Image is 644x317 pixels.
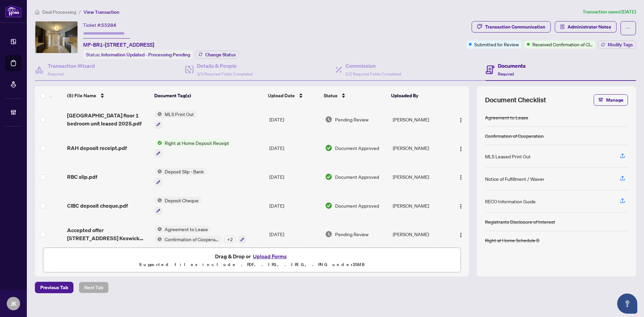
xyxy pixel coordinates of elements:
span: Required [48,71,64,76]
button: Modify Tags [598,41,636,49]
span: 2/2 Required Fields Completed [345,71,401,76]
span: ellipsis [626,26,631,31]
button: Status IconDeposit Cheque [155,197,201,215]
span: Manage [606,95,624,105]
img: Status Icon [155,225,162,233]
th: Uploaded By [388,86,448,105]
button: Previous Tab [35,282,73,293]
div: Confirmation of Cooperation [485,132,544,140]
p: Supported files include .PDF, .JPG, .JPEG, .PNG under 25 MB [47,261,457,269]
button: Next Tab [79,282,109,293]
div: Right at Home Schedule B [485,236,539,244]
span: home [35,10,40,14]
img: Logo [458,204,464,209]
span: Submitted for Review [474,41,519,48]
span: Information Updated - Processing Pending [101,52,190,58]
div: Status: [83,50,193,59]
img: logo [5,5,21,17]
span: Drag & Drop orUpload FormsSupported files include .PDF, .JPG, .JPEG, .PNG under25MB [43,248,461,273]
span: Document Approved [335,202,379,209]
button: Manage [594,94,628,106]
span: Accepted offer [STREET_ADDRESS] Keswick [PERSON_NAME] and [PERSON_NAME].pdf [67,226,149,242]
img: Status Icon [155,110,162,118]
img: Status Icon [155,235,162,243]
img: Document Status [325,173,332,180]
h4: Documents [498,62,526,70]
div: Agreement to Lease [485,114,528,121]
th: Upload Date [265,86,321,105]
div: Notice of Fulfillment / Waiver [485,175,544,182]
td: [PERSON_NAME] [390,105,450,134]
span: Administrator Notes [568,21,611,32]
h4: Transaction Wizard [48,62,95,70]
button: Logo [455,114,466,125]
span: [GEOGRAPHIC_DATA] floor 1 bedroom unit leased 2025.pdf [67,111,149,127]
li: / [79,8,81,16]
th: Document Tag(s) [152,86,265,105]
span: (5) File Name [67,92,96,99]
div: Transaction Communication [485,21,545,32]
td: [DATE] [267,162,322,191]
img: Document Status [325,230,332,238]
span: CIBC deposit cheque.pdf [67,202,128,210]
img: Logo [458,146,464,152]
td: [DATE] [267,220,322,249]
span: solution [560,24,565,29]
img: Document Status [325,202,332,209]
td: [PERSON_NAME] [390,220,450,249]
span: MF-BR1-[STREET_ADDRESS] [83,41,154,49]
div: MLS Leased Print Out [485,153,531,160]
div: + 2 [224,235,236,243]
span: Document Approved [335,173,379,180]
td: [PERSON_NAME] [390,134,450,163]
button: Open asap [617,294,637,314]
button: Upload Forms [251,252,289,261]
button: Logo [455,229,466,240]
button: Logo [455,171,466,182]
span: Deposit Slip - Bank [162,168,206,175]
img: Status Icon [155,197,162,204]
span: RBC slip.pdf [67,173,97,181]
span: 3/3 Required Fields Completed [197,71,253,76]
span: Status [324,92,337,99]
img: Status Icon [155,168,162,175]
span: Received Confirmation of Closing [532,41,593,48]
img: Status Icon [155,139,162,147]
span: Document Checklist [485,95,546,105]
button: Change Status [196,51,239,59]
button: Status IconAgreement to LeaseStatus IconConfirmation of Cooperation+2 [155,225,246,244]
div: Ticket #: [83,21,116,29]
span: Modify Tags [608,42,633,47]
span: JK [10,299,17,308]
span: Deal Processing [42,9,76,15]
span: Confirmation of Cooperation [162,235,221,243]
button: Status IconDeposit Slip - Bank [155,168,206,186]
span: 55284 [101,22,116,28]
span: Deposit Cheque [162,197,201,204]
td: [DATE] [267,105,322,134]
span: Change Status [205,52,236,57]
td: [PERSON_NAME] [390,191,450,220]
img: Logo [458,117,464,123]
span: Required [498,71,514,76]
button: Logo [455,143,466,153]
span: Right at Home Deposit Receipt [162,139,232,147]
button: Administrator Notes [555,21,616,33]
h4: Details & People [197,62,253,70]
h4: Commission [345,62,401,70]
button: Logo [455,200,466,211]
th: Status [321,86,388,105]
div: RECO Information Guide [485,198,536,205]
img: Logo [458,232,464,238]
span: MLS Print Out [162,110,197,118]
span: Previous Tab [40,282,68,293]
img: Logo [458,175,464,180]
span: Upload Date [268,92,295,99]
div: Registrants Disclosure of Interest [485,218,555,225]
img: IMG-N12253553_1.jpg [35,21,77,53]
td: [PERSON_NAME] [390,162,450,191]
th: (5) File Name [64,86,152,105]
span: Pending Review [335,230,369,238]
img: Document Status [325,144,332,152]
button: Transaction Communication [472,21,551,33]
